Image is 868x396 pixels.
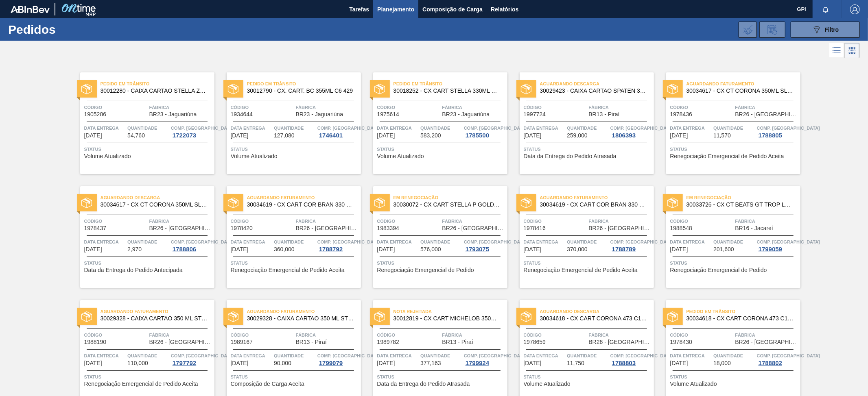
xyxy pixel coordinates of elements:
[610,360,637,366] div: 1788803
[491,4,518,14] span: Relatórios
[11,6,50,13] img: TNhmsLtSVTkK8tSr43FrP2fwEKptu5GPRR3wAAAABJRU5ErkJggg==
[464,238,527,246] span: Comp. Carga
[813,4,839,15] button: Notificações
[317,360,344,366] div: 1799079
[81,311,92,322] img: status
[274,360,291,366] span: 90,000
[850,4,860,14] img: Logout
[670,381,717,387] span: Volume Atualizado
[464,360,491,366] div: 1799924
[540,202,647,208] span: 30034619 - CX CART COR BRAN 330 C6 298G CENT
[610,238,673,246] span: Comp. Carga
[670,111,693,117] span: 1978436
[757,124,820,132] span: Comp. Carga
[149,225,212,231] span: BR26 - Uberlândia
[610,124,673,132] span: Comp. Carga
[171,238,234,246] span: Comp. Carga
[757,360,784,366] div: 1788802
[670,238,712,246] span: Data entrega
[464,132,491,139] div: 1785500
[101,315,208,322] span: 30029328 - CAIXA CARTAO 350 ML STELLA PURE GOLD C08
[231,238,272,246] span: Data entrega
[101,88,208,94] span: 30012280 - CAIXA CARTAO STELLA ZERO 330ML EXP CHILE
[296,331,359,339] span: Fábrica
[567,238,608,246] span: Quantidade
[171,360,198,366] div: 1797792
[521,311,531,322] img: status
[420,246,441,252] span: 576,000
[171,238,212,252] a: Comp. [GEOGRAPHIC_DATA]1788806
[231,331,294,339] span: Código
[524,331,587,339] span: Código
[589,103,652,111] span: Fábrica
[757,132,784,139] div: 1788805
[757,238,798,252] a: Comp. [GEOGRAPHIC_DATA]1799059
[713,360,731,366] span: 18,000
[231,145,359,153] span: Status
[247,202,354,208] span: 30034619 - CX CART COR BRAN 330 C6 298G CENT
[361,186,507,288] a: statusEm renegociação30030072 - CX CART STELLA P GOLD 330ML C6 298 NIV23Código1983394FábricaBR26 ...
[149,217,212,225] span: Fábrica
[567,124,608,132] span: Quantidade
[524,238,565,246] span: Data entrega
[127,133,145,139] span: 54,760
[231,225,253,231] span: 1978420
[171,124,234,132] span: Comp. Carga
[349,4,369,14] span: Tarefas
[589,339,652,345] span: BR26 - Uberlândia
[377,225,400,231] span: 1983394
[757,238,820,246] span: Comp. Carga
[171,352,234,360] span: Comp. Carga
[84,352,126,360] span: Data entrega
[377,246,395,252] span: 13/08/2025
[317,132,344,139] div: 1746401
[228,311,238,322] img: status
[540,307,654,315] span: Aguardando Descarga
[524,103,587,111] span: Código
[214,186,361,288] a: statusAguardando Faturamento30034619 - CX CART COR BRAN 330 C6 298G CENTCódigo1978420FábricaBR26 ...
[84,145,212,153] span: Status
[394,88,501,94] span: 30018252 - CX CART STELLA 330ML C6 429 298G
[231,352,272,360] span: Data entrega
[231,124,272,132] span: Data entrega
[507,72,654,174] a: statusAguardando Descarga30029423 - CAIXA CARTAO SPATEN 330 C6 429Código1997724FábricaBR13 - Pira...
[610,132,637,139] div: 1806393
[214,72,361,174] a: statusPedido em Trânsito30012790 - CX. CART. BC 355ML C6 429Código1934644FábricaBR23 - Jaguariúna...
[442,339,473,345] span: BR13 - Piraí
[84,373,212,381] span: Status
[247,194,361,202] span: Aguardando Faturamento
[670,246,688,252] span: 18/08/2025
[442,217,505,225] span: Fábrica
[84,246,102,252] span: 12/08/2025
[231,360,249,366] span: 19/08/2025
[231,133,249,139] span: 15/05/2025
[464,124,527,132] span: Comp. Carga
[610,246,637,252] div: 1788789
[524,381,571,387] span: Volume Atualizado
[670,352,712,360] span: Data entrega
[377,381,470,387] span: Data da Entrega do Pedido Atrasada
[247,88,354,94] span: 30012790 - CX. CART. BC 355ML C6 429
[377,133,395,139] span: 23/07/2025
[101,80,214,88] span: Pedido em Trânsito
[231,267,345,273] span: Renegociação Emergencial de Pedido Aceita
[68,72,214,174] a: statusPedido em Trânsito30012280 - CAIXA CARTAO STELLA ZERO 330ML EXP [GEOGRAPHIC_DATA]Código1905...
[442,331,505,339] span: Fábrica
[521,84,531,94] img: status
[84,259,212,267] span: Status
[670,133,688,139] span: 11/08/2025
[524,360,542,366] span: 24/08/2025
[464,352,527,360] span: Comp. Carga
[127,238,169,246] span: Quantidade
[670,360,688,366] span: 24/08/2025
[81,198,92,208] img: status
[374,198,385,208] img: status
[524,111,546,117] span: 1997724
[654,72,800,174] a: statusAguardando Faturamento30034617 - CX CT CORONA 350ML SLEEK C8 CENTECódigo1978436FábricaBR26 ...
[524,267,638,273] span: Renegociação Emergencial de Pedido Aceita
[524,124,565,132] span: Data entrega
[84,217,147,225] span: Código
[296,217,359,225] span: Fábrica
[394,202,501,208] span: 30030072 - CX CART STELLA P GOLD 330ML C6 298 NIV23
[420,238,462,246] span: Quantidade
